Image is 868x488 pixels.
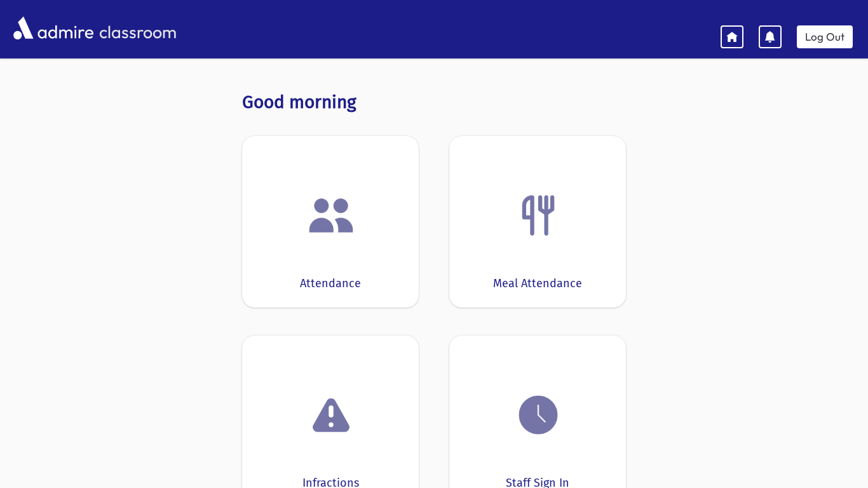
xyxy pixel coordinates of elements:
span: classroom [97,11,177,45]
a: Log Out [797,25,853,48]
img: AdmirePro [10,13,97,43]
img: Fork.png [514,191,562,240]
img: exclamation.png [307,393,355,442]
img: clock.png [514,391,562,439]
div: Meal Attendance [493,275,582,292]
h3: Good morning [242,91,626,113]
img: users.png [307,191,355,240]
div: Attendance [300,275,361,292]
